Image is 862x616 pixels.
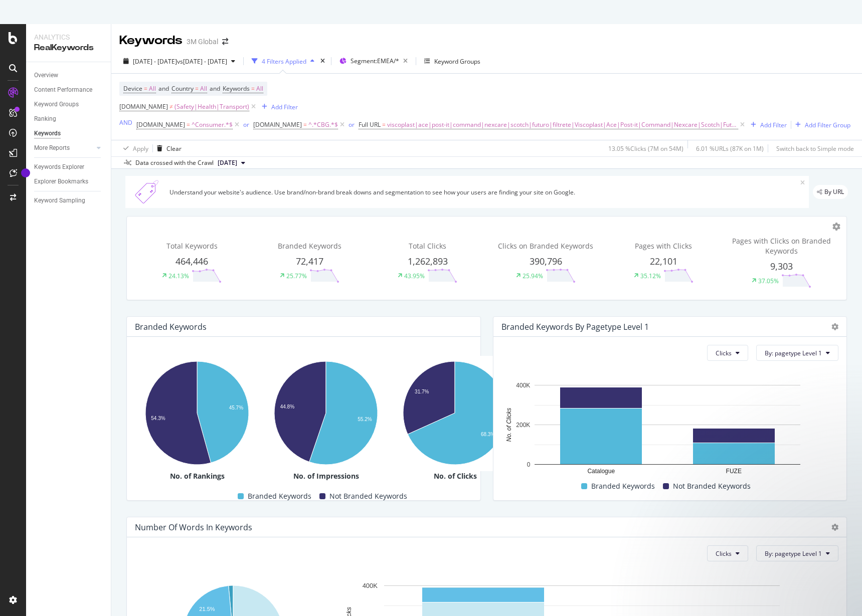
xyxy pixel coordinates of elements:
[151,416,165,422] text: 54.3%
[136,120,185,129] span: [DOMAIN_NAME]
[363,582,378,589] text: 400K
[256,82,263,96] span: All
[253,120,302,129] span: [DOMAIN_NAME]
[119,32,183,49] div: Keywords
[119,102,168,111] span: [DOMAIN_NAME]
[195,84,199,93] span: =
[747,119,787,131] button: Add Filter
[501,380,834,480] div: A chart.
[824,189,844,195] span: By URL
[34,99,104,110] a: Keyword Groups
[243,120,249,129] button: or
[223,84,250,93] span: Keywords
[716,549,732,558] span: Clicks
[329,490,407,502] span: Not Branded Keywords
[171,84,194,93] span: Country
[135,356,260,471] svg: A chart.
[758,277,779,285] div: 37.05%
[119,118,132,127] div: AND
[176,255,208,267] span: 464,446
[34,99,79,110] div: Keyword Groups
[153,140,182,156] button: Clear
[335,53,412,69] button: Segment:EMEA/*
[264,356,389,471] svg: A chart.
[187,37,218,47] div: 3M Global
[707,345,748,361] button: Clicks
[280,404,294,409] text: 44.8%
[351,57,399,65] span: Segment: EMEA/*
[523,272,543,280] div: 25.94%
[760,121,787,129] div: Add Filter
[34,70,58,81] div: Overview
[166,144,182,153] div: Clear
[133,144,148,153] div: Apply
[408,255,448,267] span: 1,262,893
[169,102,173,111] span: ≠
[591,480,655,492] span: Branded Keywords
[387,118,738,132] span: viscoplast|ace|post-it|command|nexcare|scotch|futuro|filtrete|Viscoplast|Ace|Post-it|Command|Nexc...
[393,471,518,481] div: No. of Clicks
[640,272,661,280] div: 35.12%
[34,85,104,95] a: Content Performance
[498,241,593,251] span: Clicks on Branded Keywords
[264,471,389,481] div: No. of Impressions
[262,57,306,66] div: 4 Filters Applied
[119,53,239,69] button: [DATE] - [DATE]vs[DATE] - [DATE]
[229,405,243,410] text: 45.7%
[123,84,142,93] span: Device
[34,176,88,187] div: Explorer Bookmarks
[175,100,249,114] span: (Safety|Health|Transport)
[258,101,298,113] button: Add Filter
[169,188,800,196] div: Understand your website's audience. Use brand/non-brand break downs and segmentation to see how y...
[34,162,84,172] div: Keywords Explorer
[481,432,495,437] text: 68.3%
[187,120,190,129] span: =
[382,120,386,129] span: =
[248,53,318,69] button: 4 Filters Applied
[505,408,512,442] text: No. of Clicks
[726,468,741,475] text: FUZE
[756,545,838,561] button: By: pagetype Level 1
[434,57,480,66] div: Keyword Groups
[177,57,227,66] span: vs [DATE] - [DATE]
[34,195,85,206] div: Keyword Sampling
[34,70,104,81] a: Overview
[222,38,228,45] div: arrow-right-arrow-left
[243,120,249,129] div: or
[34,42,103,54] div: RealKeywords
[133,57,177,66] span: [DATE] - [DATE]
[359,120,381,129] span: Full URL
[119,118,132,127] button: AND
[278,241,341,251] span: Branded Keywords
[34,195,104,206] a: Keyword Sampling
[200,82,207,96] span: All
[144,84,147,93] span: =
[34,143,70,153] div: More Reports
[650,255,677,267] span: 22,101
[696,144,764,153] div: 6.01 % URLs ( 87K on 1M )
[166,241,218,251] span: Total Keywords
[129,180,165,204] img: Xn5yXbTLC6GvtKIoinKAiP4Hm0QJ922KvQwAAAAASUVORK5CYII=
[673,480,751,492] span: Not Branded Keywords
[772,140,854,156] button: Switch back to Simple mode
[420,53,484,69] button: Keyword Groups
[404,272,425,280] div: 43.95%
[168,272,189,280] div: 24.13%
[415,389,429,394] text: 31.7%
[765,549,822,558] span: By: pagetype Level 1
[828,582,852,606] iframe: Intercom live chat
[214,157,249,169] button: [DATE]
[210,84,220,93] span: and
[393,356,518,471] div: A chart.
[192,118,233,132] span: ^Consumer.*$
[756,345,838,361] button: By: pagetype Level 1
[776,144,854,153] div: Switch back to Simple mode
[501,322,649,332] div: Branded Keywords By pagetype Level 1
[349,120,355,129] button: or
[251,84,255,93] span: =
[149,82,156,96] span: All
[135,522,252,532] div: Number Of Words In Keywords
[286,272,307,280] div: 25.77%
[318,56,327,66] div: times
